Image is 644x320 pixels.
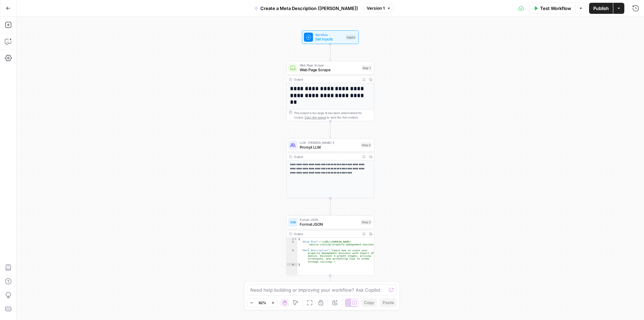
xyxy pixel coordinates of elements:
[260,5,358,12] span: Create a Meta Description ([PERSON_NAME])
[300,217,359,222] span: Format JSON
[367,5,385,11] span: Version 1
[593,5,609,12] span: Publish
[287,241,297,249] div: 2
[294,154,358,159] div: Output
[383,300,394,306] span: Paste
[287,237,297,240] div: 1
[364,300,374,306] span: Copy
[329,44,331,60] g: Edge from start to step_1
[300,63,359,67] span: Web Page Scrape
[300,222,359,227] span: Format JSON
[287,249,297,263] div: 3
[361,142,372,148] div: Step 2
[364,4,394,13] button: Version 1
[380,298,397,307] button: Paste
[361,298,377,307] button: Copy
[300,144,359,150] span: Prompt LLM
[259,300,266,305] span: 82%
[315,32,343,37] span: Workflow
[294,77,358,82] div: Output
[361,220,372,225] div: Step 3
[294,232,358,236] div: Output
[329,198,331,215] g: Edge from step_2 to step_3
[589,3,613,14] button: Publish
[315,36,343,42] span: Set Inputs
[300,67,359,73] span: Web Page Scrape
[250,3,362,14] button: Create a Meta Description ([PERSON_NAME])
[300,140,359,145] span: LLM · [PERSON_NAME] 4
[540,5,571,12] span: Test Workflow
[294,111,372,120] div: This output is too large & has been abbreviated for review. to view the full content.
[287,263,297,266] div: 4
[286,215,374,275] div: Format JSONFormat JSONStep 3Output{ "Blog Post":"/[URL][DOMAIN_NAME] -advice-scaling-property-man...
[294,237,297,240] span: Toggle code folding, rows 1 through 4
[529,3,575,14] button: Test Workflow
[286,30,374,44] div: WorkflowSet InputsInputs
[362,65,372,70] div: Step 1
[305,116,326,119] span: Copy the output
[346,35,356,40] div: Inputs
[329,121,331,138] g: Edge from step_1 to step_2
